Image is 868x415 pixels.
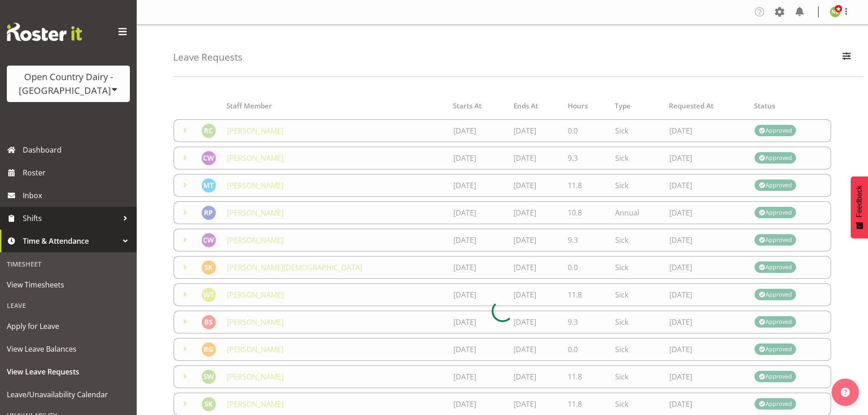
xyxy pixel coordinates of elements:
[2,360,134,383] a: View Leave Requests
[7,388,130,401] span: Leave/Unavailability Calendar
[23,143,132,157] span: Dashboard
[23,166,132,179] span: Roster
[7,319,130,333] span: Apply for Leave
[2,338,134,360] a: View Leave Balances
[7,365,130,379] span: View Leave Requests
[2,273,134,296] a: View Timesheets
[16,70,121,97] div: Open Country Dairy - [GEOGRAPHIC_DATA]
[855,185,863,217] span: Feedback
[23,211,118,225] span: Shifts
[837,47,856,67] button: Filter Employees
[7,278,130,292] span: View Timesheets
[841,388,850,397] img: help-xxl-2.png
[7,23,82,41] img: Rosterit website logo
[2,255,134,273] div: Timesheet
[2,315,134,338] a: Apply for Leave
[23,189,132,202] span: Inbox
[7,342,130,356] span: View Leave Balances
[2,383,134,406] a: Leave/Unavailability Calendar
[830,6,841,17] img: nicole-lloyd7454.jpg
[2,296,134,315] div: Leave
[23,234,118,248] span: Time & Attendance
[173,52,242,62] h4: Leave Requests
[851,176,868,238] button: Feedback - Show survey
